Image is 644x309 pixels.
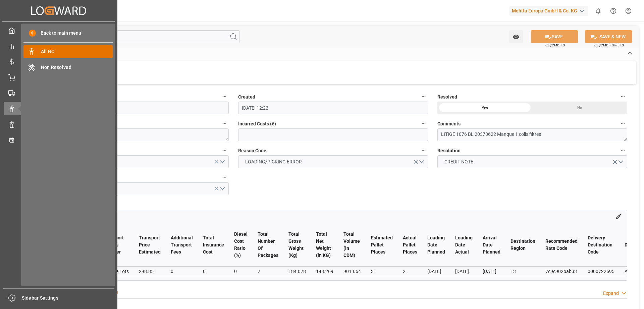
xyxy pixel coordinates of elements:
[39,155,229,168] button: open menu
[583,223,620,267] th: Delivery Destination Code
[203,267,224,275] div: 0
[591,3,606,18] button: show 0 new notifications
[603,290,619,297] div: Expand
[311,223,338,267] th: Total Net Weight (in KG)
[619,146,627,155] button: Resolution
[220,92,229,101] button: Updated
[238,102,428,114] input: DD-MM-YYYY HH:MM
[450,223,478,267] th: Loading Date Actual
[343,267,361,275] div: 901.664
[39,182,229,195] button: open menu
[198,223,229,267] th: Total Insurance Cost
[4,133,114,146] a: Timeslot Management
[619,92,627,101] button: Resolved
[22,295,115,302] span: Sidebar Settings
[366,223,398,267] th: Estimated Pallet Places
[220,119,229,128] button: Transport ID Logward *
[41,64,113,71] span: Non Resolved
[220,173,229,182] button: Cost Ownership
[31,30,240,43] input: Search Fields
[220,146,229,155] button: Responsible Party
[4,71,114,84] a: Order Management
[139,267,161,275] div: 298.85
[234,267,248,275] div: 0
[419,119,428,128] button: Incurred Costs (€)
[437,147,461,154] span: Resolution
[403,267,417,275] div: 2
[437,128,627,141] textarea: LITIGE 1076 BL 20378622 Manque 1 colis filtres
[238,120,276,127] span: Incurred Costs (€)
[545,43,565,48] span: Ctrl/CMD + S
[532,102,627,114] div: No
[23,45,113,58] a: All NC
[4,39,114,52] a: Control Tower
[594,43,624,48] span: Ctrl/CMD + Shift + S
[283,223,311,267] th: Total Gross Weight (Kg)
[238,147,266,154] span: Reason Code
[238,155,428,168] button: open menu
[39,102,229,114] input: DD-MM-YYYY HH:MM
[509,6,588,16] div: Melitta Europa GmbH & Co. KG
[585,30,632,43] button: SAVE & NEW
[545,267,578,275] div: 7c9c902bab33
[419,92,428,101] button: Created
[4,55,114,68] a: Rate Management
[171,267,193,275] div: 0
[606,3,621,18] button: Help Center
[427,267,445,275] div: [DATE]
[316,267,333,275] div: 148.269
[483,267,500,275] div: [DATE]
[134,223,166,267] th: Transport Price Estimated
[338,223,366,267] th: Total Volume (in CDM)
[531,30,578,43] button: SAVE
[511,267,535,275] div: 13
[509,4,591,17] button: Melitta Europa GmbH & Co. KG
[4,86,114,100] a: Transport Management
[23,61,113,74] a: Non Resolved
[258,267,278,275] div: 2
[441,158,477,165] span: CREDIT NOTE
[41,48,113,55] span: All NC
[4,24,114,37] a: My Cockpit
[238,93,255,101] span: Created
[36,30,81,37] span: Back to main menu
[422,223,450,267] th: Loading Date Planned
[371,267,393,275] div: 3
[398,223,422,267] th: Actual Pallet Places
[253,223,283,267] th: Total Number Of Packages
[437,155,627,168] button: open menu
[619,119,627,128] button: Comments
[242,158,305,165] span: LOADING/PICKING ERROR
[505,223,540,267] th: Destination Region
[478,223,505,267] th: Arrival Date Planned
[39,128,229,141] textarea: f47d94c0469a
[288,267,306,275] div: 184.028
[540,223,583,267] th: Recommended Rate Code
[229,223,253,267] th: Diesel Cost Ratio (%)
[419,146,428,155] button: Reason Code
[509,30,523,43] button: open menu
[4,118,114,131] a: Data Management
[437,102,532,114] div: Yes
[455,267,473,275] div: [DATE]
[166,223,198,267] th: Additional Transport Fees
[437,93,457,101] span: Resolved
[437,120,461,127] span: Comments
[588,267,614,275] div: 0000722695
